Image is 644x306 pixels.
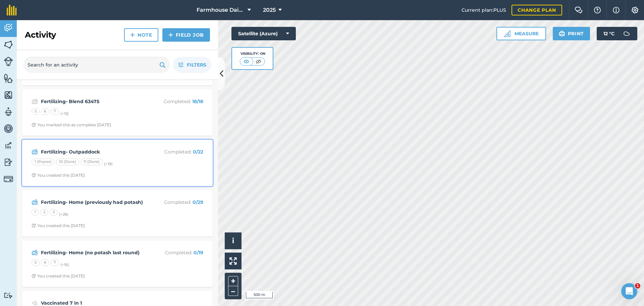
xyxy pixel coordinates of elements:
span: 12 ° C [603,27,614,40]
img: svg+xml;base64,PD94bWwgdmVyc2lvbj0iMS4wIiBlbmNvZGluZz0idXRmLTgiPz4KPCEtLSBHZW5lcmF0b3I6IEFkb2JlIE... [4,124,13,134]
a: Fertilizing- OutpaddockCompleted: 0/221 (Popes)10 (Dons)11 (Dons)(+19)Clock with arrow pointing c... [26,144,209,182]
p: Completed : [150,249,203,256]
strong: 18 / 18 [192,98,203,104]
div: Visibility: On [240,51,265,56]
button: i [225,232,241,249]
div: You marked this as complete [DATE] [32,122,111,128]
p: Completed : [150,148,203,156]
strong: Fertilizing- Outpaddock [41,148,147,156]
img: svg+xml;base64,PD94bWwgdmVyc2lvbj0iMS4wIiBlbmNvZGluZz0idXRmLTgiPz4KPCEtLSBHZW5lcmF0b3I6IEFkb2JlIE... [620,27,633,40]
p: Completed : [150,98,203,105]
img: svg+xml;base64,PD94bWwgdmVyc2lvbj0iMS4wIiBlbmNvZGluZz0idXRmLTgiPz4KPCEtLSBHZW5lcmF0b3I6IEFkb2JlIE... [4,107,13,117]
img: svg+xml;base64,PD94bWwgdmVyc2lvbj0iMS4wIiBlbmNvZGluZz0idXRmLTgiPz4KPCEtLSBHZW5lcmF0b3I6IEFkb2JlIE... [4,23,13,33]
div: 7 [51,259,59,266]
img: svg+xml;base64,PD94bWwgdmVyc2lvbj0iMS4wIiBlbmNvZGluZz0idXRmLTgiPz4KPCEtLSBHZW5lcmF0b3I6IEFkb2JlIE... [4,157,13,167]
img: svg+xml;base64,PHN2ZyB4bWxucz0iaHR0cDovL3d3dy53My5vcmcvMjAwMC9zdmciIHdpZHRoPSIxNCIgaGVpZ2h0PSIyNC... [130,31,135,39]
img: svg+xml;base64,PHN2ZyB4bWxucz0iaHR0cDovL3d3dy53My5vcmcvMjAwMC9zdmciIHdpZHRoPSI1NiIgaGVpZ2h0PSI2MC... [4,90,13,100]
button: + [228,276,238,286]
img: svg+xml;base64,PHN2ZyB4bWxucz0iaHR0cDovL3d3dy53My5vcmcvMjAwMC9zdmciIHdpZHRoPSIxOSIgaGVpZ2h0PSIyNC... [559,30,565,38]
span: Current plan : PLUS [462,6,506,14]
iframe: Intercom live chat [621,283,637,299]
div: 5 [32,259,40,266]
div: You created this [DATE] [32,223,85,228]
a: Fertilizing- Home (no potash last round)Completed: 0/19567(+16)Clock with arrow pointing clockwis... [26,245,209,283]
a: Field Job [162,28,210,42]
div: 1 (Popes) [32,159,55,165]
input: Search for an activity [23,57,170,73]
img: svg+xml;base64,PD94bWwgdmVyc2lvbj0iMS4wIiBlbmNvZGluZz0idXRmLTgiPz4KPCEtLSBHZW5lcmF0b3I6IEFkb2JlIE... [32,249,38,257]
div: 3 [50,209,58,216]
button: Print [553,27,590,40]
strong: 0 / 29 [193,199,203,205]
small: (+ 26 ) [59,212,68,217]
div: 6 [41,259,49,266]
img: svg+xml;base64,PD94bWwgdmVyc2lvbj0iMS4wIiBlbmNvZGluZz0idXRmLTgiPz4KPCEtLSBHZW5lcmF0b3I6IEFkb2JlIE... [32,148,38,156]
strong: Fertilizing- Blend 63475 [41,98,147,105]
img: svg+xml;base64,PD94bWwgdmVyc2lvbj0iMS4wIiBlbmNvZGluZz0idXRmLTgiPz4KPCEtLSBHZW5lcmF0b3I6IEFkb2JlIE... [4,174,13,184]
span: Farmhouse Dairy Co. [197,6,245,14]
div: 7 [51,108,59,115]
strong: Fertilizing- Home (no potash last round) [41,249,147,256]
img: Clock with arrow pointing clockwise [32,274,36,278]
div: 2 [40,209,48,216]
img: fieldmargin Logo [7,5,17,15]
img: svg+xml;base64,PHN2ZyB4bWxucz0iaHR0cDovL3d3dy53My5vcmcvMjAwMC9zdmciIHdpZHRoPSI1MCIgaGVpZ2h0PSI0MC... [254,58,263,65]
img: svg+xml;base64,PD94bWwgdmVyc2lvbj0iMS4wIiBlbmNvZGluZz0idXRmLTgiPz4KPCEtLSBHZW5lcmF0b3I6IEFkb2JlIE... [32,198,38,206]
img: svg+xml;base64,PD94bWwgdmVyc2lvbj0iMS4wIiBlbmNvZGluZz0idXRmLTgiPz4KPCEtLSBHZW5lcmF0b3I6IEFkb2JlIE... [4,57,13,66]
img: Clock with arrow pointing clockwise [32,173,36,177]
h2: Activity [25,30,56,40]
div: You created this [DATE] [32,173,85,178]
div: 10 (Dons) [56,159,79,165]
small: (+ 16 ) [60,262,69,267]
button: Filters [173,57,211,73]
img: A question mark icon [593,7,601,13]
img: svg+xml;base64,PD94bWwgdmVyc2lvbj0iMS4wIiBlbmNvZGluZz0idXRmLTgiPz4KPCEtLSBHZW5lcmF0b3I6IEFkb2JlIE... [4,140,13,150]
div: 6 [41,108,49,115]
div: 1 [32,209,39,216]
div: 5 [32,108,40,115]
img: svg+xml;base64,PHN2ZyB4bWxucz0iaHR0cDovL3d3dy53My5vcmcvMjAwMC9zdmciIHdpZHRoPSI1NiIgaGVpZ2h0PSI2MC... [4,73,13,83]
img: A cog icon [631,7,639,13]
img: Four arrows, one pointing top left, one top right, one bottom right and the last bottom left [229,257,237,265]
div: You created this [DATE] [32,273,85,279]
img: Clock with arrow pointing clockwise [32,123,36,127]
button: – [228,286,238,296]
img: svg+xml;base64,PHN2ZyB4bWxucz0iaHR0cDovL3d3dy53My5vcmcvMjAwMC9zdmciIHdpZHRoPSIxNyIgaGVpZ2h0PSIxNy... [613,6,620,14]
button: 12 °C [597,27,637,40]
strong: Fertilizing- Home (previously had potash) [41,199,147,206]
small: (+ 15 ) [60,111,69,116]
strong: 0 / 22 [193,149,203,155]
button: Satellite (Azure) [231,27,296,40]
img: svg+xml;base64,PD94bWwgdmVyc2lvbj0iMS4wIiBlbmNvZGluZz0idXRmLTgiPz4KPCEtLSBHZW5lcmF0b3I6IEFkb2JlIE... [32,97,38,105]
img: Two speech bubbles overlapping with the left bubble in the forefront [575,7,583,13]
button: Measure [496,27,546,40]
span: Filters [187,61,206,69]
img: svg+xml;base64,PHN2ZyB4bWxucz0iaHR0cDovL3d3dy53My5vcmcvMjAwMC9zdmciIHdpZHRoPSI1NiIgaGVpZ2h0PSI2MC... [4,40,13,50]
a: Note [124,28,158,42]
span: 1 [635,283,640,289]
img: svg+xml;base64,PHN2ZyB4bWxucz0iaHR0cDovL3d3dy53My5vcmcvMjAwMC9zdmciIHdpZHRoPSIxOSIgaGVpZ2h0PSIyNC... [159,61,166,69]
a: Fertilizing- Blend 63475Completed: 18/18567(+15)Clock with arrow pointing clockwiseYou marked thi... [26,93,209,132]
img: svg+xml;base64,PHN2ZyB4bWxucz0iaHR0cDovL3d3dy53My5vcmcvMjAwMC9zdmciIHdpZHRoPSIxNCIgaGVpZ2h0PSIyNC... [168,31,173,39]
small: (+ 19 ) [104,162,113,166]
div: 11 (Dons) [80,159,103,165]
p: Completed : [150,199,203,206]
img: Clock with arrow pointing clockwise [32,223,36,228]
img: Ruler icon [504,30,511,37]
a: Change plan [512,5,562,15]
span: i [232,236,234,245]
img: svg+xml;base64,PHN2ZyB4bWxucz0iaHR0cDovL3d3dy53My5vcmcvMjAwMC9zdmciIHdpZHRoPSI1MCIgaGVpZ2h0PSI0MC... [242,58,251,65]
strong: 0 / 19 [194,250,203,256]
span: 2025 [263,6,276,14]
a: Fertilizing- Home (previously had potash)Completed: 0/29123(+26)Clock with arrow pointing clockwi... [26,194,209,232]
img: svg+xml;base64,PD94bWwgdmVyc2lvbj0iMS4wIiBlbmNvZGluZz0idXRmLTgiPz4KPCEtLSBHZW5lcmF0b3I6IEFkb2JlIE... [4,292,13,299]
